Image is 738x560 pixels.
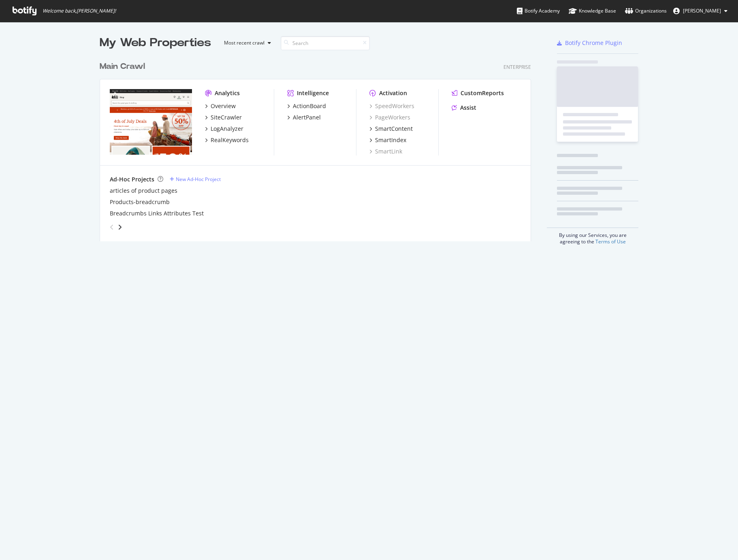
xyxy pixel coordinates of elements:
a: SiteCrawler [205,113,242,121]
div: SmartIndex [375,136,406,144]
a: LogAnalyzer [205,125,243,133]
div: Activation [379,89,407,97]
a: CustomReports [452,89,504,97]
a: Terms of Use [595,238,626,245]
div: SmartContent [375,125,413,133]
a: RealKeywords [205,136,249,144]
div: ActionBoard [293,102,326,110]
a: articles of product pages [110,187,177,195]
a: Botify Chrome Plugin [557,39,622,47]
a: Assist [452,104,476,112]
div: Botify Academy [517,7,560,15]
a: Breadcrumbs Links Attributes Test [110,209,204,217]
div: By using our Services, you are agreeing to the [547,228,638,245]
a: AlertPanel [287,113,321,121]
a: New Ad-Hoc Project [170,176,221,183]
div: LogAnalyzer [211,125,243,133]
input: Search [281,36,370,50]
div: RealKeywords [211,136,249,144]
div: SiteCrawler [211,113,242,121]
a: SmartIndex [369,136,406,144]
a: Products-breadcrumb [110,198,170,206]
div: angle-left [107,221,117,234]
div: Main Crawl [100,61,145,72]
div: Knowledge Base [569,7,616,15]
button: [PERSON_NAME] [667,4,734,17]
div: CustomReports [461,89,504,97]
div: AlertPanel [293,113,321,121]
div: Enterprise [503,64,531,70]
div: Overview [211,102,236,110]
a: ActionBoard [287,102,326,110]
div: Intelligence [297,89,329,97]
div: angle-right [117,223,123,231]
button: Most recent crawl [218,36,274,49]
span: Ken Choi [683,7,721,14]
div: grid [100,51,538,241]
a: Main Crawl [100,61,148,72]
div: New Ad-Hoc Project [176,176,221,183]
span: Welcome back, [PERSON_NAME] ! [43,8,116,14]
div: Botify Chrome Plugin [565,39,622,47]
div: My Web Properties [100,35,211,51]
a: SpeedWorkers [369,102,414,110]
div: Most recent crawl [224,40,264,45]
a: SmartLink [369,147,402,155]
div: Analytics [215,89,240,97]
a: PageWorkers [369,113,410,121]
img: rei.com [110,89,192,155]
a: SmartContent [369,125,413,133]
div: Ad-Hoc Projects [110,175,154,183]
div: Assist [460,104,476,112]
div: Organizations [625,7,667,15]
a: Overview [205,102,236,110]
